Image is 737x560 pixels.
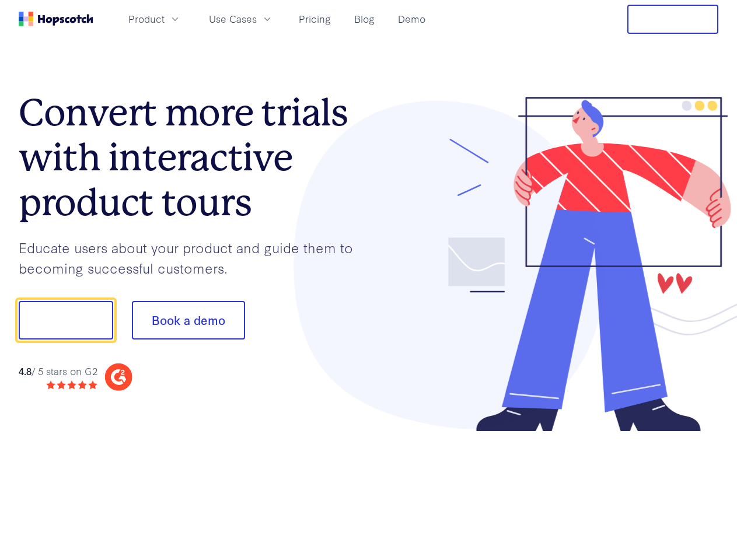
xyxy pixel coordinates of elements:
a: Blog [350,9,379,29]
button: Use Cases [202,9,280,29]
p: Educate users about your product and guide them to becoming successful customers. [19,237,369,278]
div: / 5 stars on G2 [19,364,97,379]
a: Pricing [294,9,336,29]
button: Show me! [19,301,113,339]
h1: Convert more trials with interactive product tours [19,90,369,225]
span: Use Cases [209,12,257,26]
a: Demo [393,9,430,29]
button: Product [121,9,188,29]
a: Home [19,12,93,26]
span: Product [128,12,165,26]
button: Book a demo [132,301,245,339]
strong: 4.8 [19,364,32,377]
button: Free Trial [627,5,718,34]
